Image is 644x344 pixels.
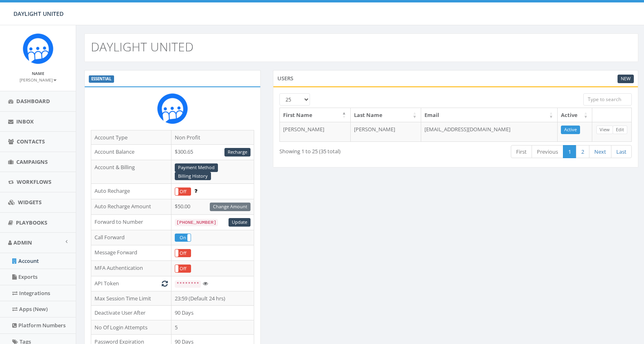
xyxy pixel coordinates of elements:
td: Non Profit [171,130,254,145]
td: 5 [171,320,254,335]
a: Previous [532,145,563,159]
td: Account Balance [91,145,171,160]
td: [EMAIL_ADDRESS][DOMAIN_NAME] [421,122,558,141]
th: Active: activate to sort column ascending [558,108,592,122]
span: Enable to prevent campaign failure. [194,187,197,194]
td: Deactivate User After [91,306,171,320]
span: Inbox [16,118,34,125]
code: [PHONE_NUMBER] [175,219,218,226]
td: Account & Billing [91,160,171,184]
td: Call Forward [91,230,171,245]
td: 90 Days [171,306,254,320]
label: Off [175,188,191,196]
td: [PERSON_NAME] [280,122,350,141]
span: Playbooks [16,219,47,226]
td: Auto Recharge Amount [91,199,171,215]
div: OnOff [175,249,191,258]
td: Forward to Number [91,214,171,230]
a: 2 [576,145,589,159]
td: Max Session Time Limit [91,291,171,306]
img: Rally_Corp_Icon.png [23,33,53,64]
th: First Name: activate to sort column descending [280,108,350,122]
td: Auto Recharge [91,184,171,199]
a: 1 [563,145,576,159]
span: Workflows [17,178,51,185]
a: Recharge [224,148,251,157]
small: Name [32,71,44,76]
div: OnOff [175,265,191,273]
td: Account Type [91,130,171,145]
a: New [618,75,634,83]
span: Dashboard [16,97,50,105]
a: View [596,126,613,134]
td: $300.65 [171,145,254,160]
a: Next [589,145,611,159]
td: No Of Login Attempts [91,320,171,335]
img: Rally_Corp_Icon.png [157,93,188,124]
label: On [175,234,191,242]
div: Users [273,70,638,86]
a: Last [611,145,632,159]
div: Showing 1 to 25 (35 total) [279,144,419,155]
a: Active [561,126,580,134]
a: Payment Method [175,163,218,172]
td: Message Forward [91,245,171,261]
th: Email: activate to sort column ascending [421,108,558,122]
small: [PERSON_NAME] [20,77,57,83]
th: Last Name: activate to sort column ascending [351,108,421,122]
h2: DAYLIGHT UNITED [91,40,193,53]
td: [PERSON_NAME] [351,122,421,141]
td: $50.00 [171,199,254,215]
a: Edit [613,126,627,134]
span: Admin [13,239,32,246]
label: ESSENTIAL [89,75,114,83]
a: Billing History [175,172,211,181]
span: Campaigns [16,158,48,165]
a: Update [229,218,251,227]
div: OnOff [175,187,191,196]
a: [PERSON_NAME] [20,76,57,83]
td: 23:59 (Default 24 hrs) [171,291,254,306]
td: MFA Authentication [91,261,171,276]
td: API Token [91,276,171,291]
i: Generate New Token [162,281,168,286]
span: Widgets [18,198,42,206]
div: OnOff [175,234,191,242]
label: Off [175,265,191,273]
a: First [511,145,532,159]
span: DAYLIGHT UNITED [13,10,64,18]
input: Type to search [583,93,632,106]
span: Contacts [17,138,45,145]
label: Off [175,249,191,257]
